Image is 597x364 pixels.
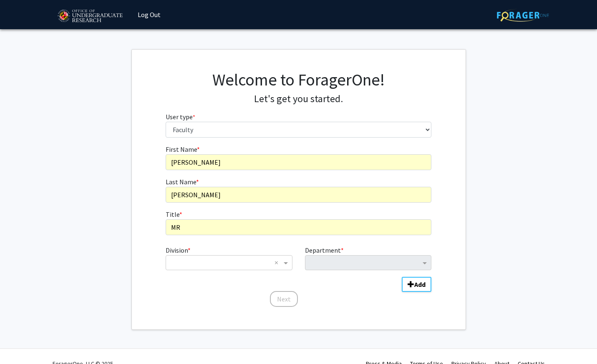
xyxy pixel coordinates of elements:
[159,245,298,270] div: Division
[497,9,549,22] img: ForagerOne Logo
[6,326,35,358] iframe: Chat
[299,245,438,270] div: Department
[166,93,431,105] h4: Let's get you started.
[414,280,426,289] b: Add
[166,210,179,218] span: Title
[166,178,196,186] span: Last Name
[275,258,282,268] span: Clear all
[305,255,431,270] ng-select: Department
[55,6,125,27] img: University of Maryland Logo
[166,145,197,153] span: First Name
[166,112,195,122] label: User type
[166,255,292,270] ng-select: Division
[166,70,431,90] h1: Welcome to ForagerOne!
[402,277,431,292] button: Add Division/Department
[270,291,298,307] button: Next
